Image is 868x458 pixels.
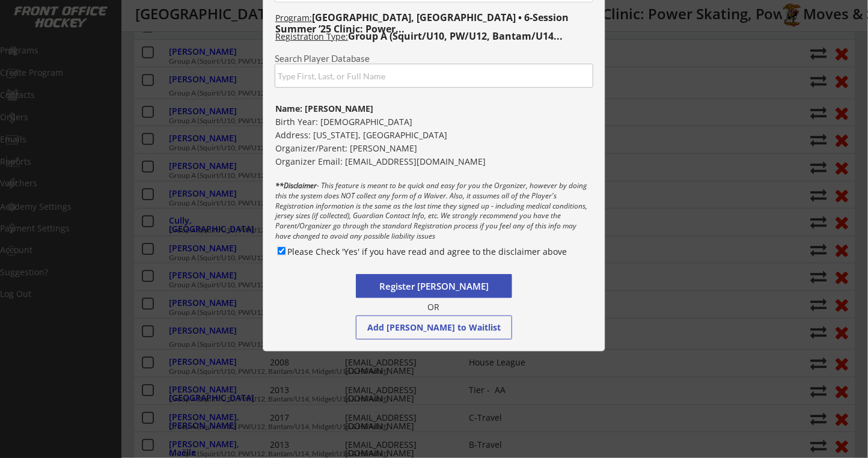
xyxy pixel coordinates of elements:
strong: **Disclaimer [275,180,317,191]
label: Please Check 'Yes' if you have read and agree to the disclaimer above [287,246,567,257]
button: Add [PERSON_NAME] to Waitlist [356,316,512,340]
div: Birth Year: [DEMOGRAPHIC_DATA] [263,116,605,128]
input: Type First, Last, or Full Name [275,64,593,88]
div: - This feature is meant to be quick and easy for you the Organizer, however by doing this the sys... [263,181,605,243]
button: Register [PERSON_NAME] [356,274,512,298]
div: Organizer Email: [EMAIL_ADDRESS][DOMAIN_NAME] [263,156,605,168]
div: Address: [US_STATE], [GEOGRAPHIC_DATA] [263,129,605,141]
div: OR [420,302,447,314]
div: Organizer/Parent: [PERSON_NAME] [263,142,604,154]
u: Registration Type: [275,31,348,42]
div: Search Player Database [275,54,593,63]
strong: [GEOGRAPHIC_DATA], [GEOGRAPHIC_DATA] • 6-Session Summer ’25 Clinic: Power... [275,11,571,35]
u: Program: [275,12,312,23]
div: Name: [PERSON_NAME] [263,103,604,115]
strong: Group A (Squirt/U10, PW/U12, Bantam/U14... [348,29,563,43]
